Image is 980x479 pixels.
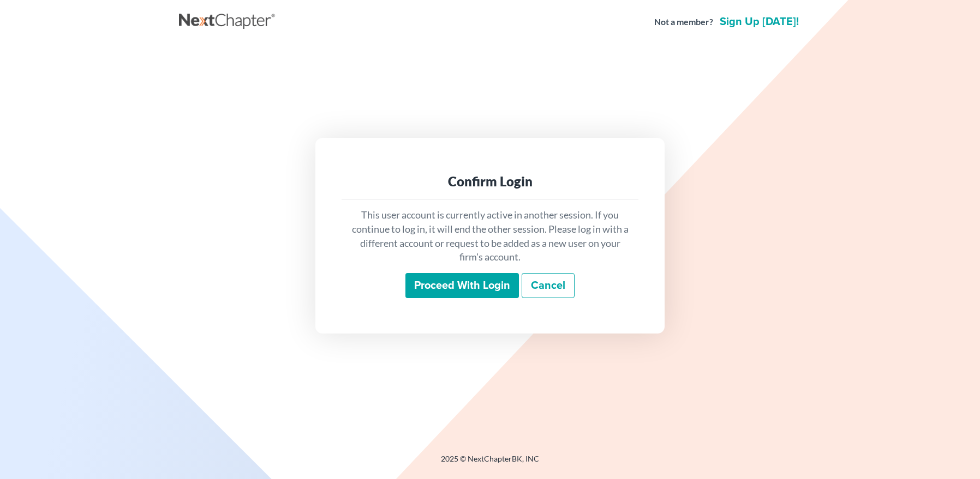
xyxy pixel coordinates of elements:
[350,208,630,264] p: This user account is currently active in another session. If you continue to log in, it will end ...
[350,173,630,190] div: Confirm Login
[654,16,713,28] strong: Not a member?
[179,453,801,473] div: 2025 © NextChapterBK, INC
[405,273,519,298] input: Proceed with login
[522,273,575,298] a: Cancel
[718,16,801,27] a: Sign up [DATE]!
